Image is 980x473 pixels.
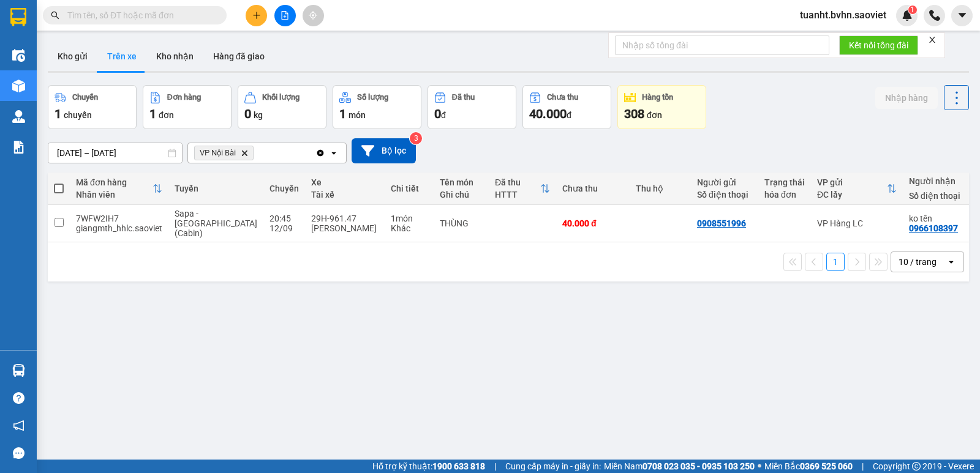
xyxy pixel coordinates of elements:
[12,141,25,154] img: solution-icon
[76,177,153,187] div: Mã đơn hàng
[311,214,379,223] div: 29H-961.47
[440,190,483,199] div: Ghi chú
[269,184,299,193] div: Chuyến
[246,5,267,26] button: plus
[12,49,25,62] img: warehouse-icon
[167,93,201,102] div: Đơn hàng
[909,176,964,186] div: Người nhận
[203,42,274,71] button: Hàng đã giao
[647,110,662,120] span: đơn
[432,461,485,471] strong: 1900 633 818
[522,85,611,129] button: Chưa thu40.000đ
[440,218,483,228] div: THÙNG
[238,85,326,129] button: Khối lượng0kg
[817,190,887,199] div: ĐC lấy
[143,85,232,129] button: Đơn hàng1đơn
[12,110,25,123] img: warehouse-icon
[604,460,755,473] span: Miền Nam
[642,93,673,102] div: Hàng tồn
[256,147,257,159] input: Selected VP Nội Bài.
[908,6,917,14] sup: 1
[441,110,446,120] span: đ
[951,5,973,26] button: caret-down
[303,5,324,26] button: aim
[333,85,421,129] button: Số lượng1món
[48,42,97,71] button: Kho gửi
[875,87,938,109] button: Nhập hàng
[352,138,416,163] button: Bộ lọc
[244,106,251,121] span: 0
[311,190,379,199] div: Tài xế
[311,223,379,233] div: [PERSON_NAME]
[13,420,24,431] span: notification
[252,11,261,20] span: plus
[529,106,567,121] span: 40.000
[274,5,296,26] button: file-add
[452,93,475,102] div: Đã thu
[562,184,624,193] div: Chưa thu
[309,11,317,20] span: aim
[440,177,483,187] div: Tên món
[175,184,257,193] div: Tuyến
[636,184,685,193] div: Thu hộ
[12,364,25,377] img: warehouse-icon
[175,209,257,238] span: Sapa - [GEOGRAPHIC_DATA] (Cabin)
[547,93,578,102] div: Chưa thu
[862,460,864,473] span: |
[624,106,644,121] span: 308
[48,85,137,129] button: Chuyến1chuyến
[697,190,752,199] div: Số điện thoại
[764,190,805,199] div: hóa đơn
[339,106,346,121] span: 1
[200,148,236,158] span: VP Nội Bài
[146,42,203,71] button: Kho nhận
[281,11,289,20] span: file-add
[817,218,897,228] div: VP Hàng LC
[505,460,601,473] span: Cung cấp máy in - giấy in:
[800,461,853,471] strong: 0369 525 060
[495,177,540,187] div: Đã thu
[617,85,706,129] button: Hàng tồn308đơn
[495,190,540,199] div: HTTT
[697,177,752,187] div: Người gửi
[13,392,24,404] span: question-circle
[428,85,516,129] button: Đã thu0đ
[758,464,761,469] span: ⚪️
[697,218,746,228] div: 0908551996
[817,177,887,187] div: VP gửi
[790,7,896,23] span: tuanht.bvhn.saoviet
[329,148,339,158] svg: open
[269,214,299,223] div: 20:45
[929,10,940,21] img: phone-icon
[410,132,422,144] sup: 3
[391,184,428,193] div: Chi tiết
[55,106,61,121] span: 1
[909,214,964,223] div: ko tên
[159,110,174,120] span: đơn
[902,10,913,21] img: icon-new-feature
[946,257,956,267] svg: open
[957,10,968,21] span: caret-down
[899,256,937,268] div: 10 / trang
[48,143,182,163] input: Select a date range.
[269,223,299,233] div: 12/09
[76,214,162,223] div: 7WFW2IH7
[194,146,254,160] span: VP Nội Bài, close by backspace
[764,177,805,187] div: Trạng thái
[567,110,571,120] span: đ
[489,173,556,205] th: Toggle SortBy
[909,223,958,233] div: 0966108397
[434,106,441,121] span: 0
[357,93,388,102] div: Số lượng
[615,35,829,55] input: Nhập số tổng đài
[311,177,379,187] div: Xe
[51,11,59,20] span: search
[13,447,24,459] span: message
[262,93,300,102] div: Khối lượng
[391,214,428,223] div: 1 món
[643,461,755,471] strong: 0708 023 035 - 0935 103 250
[349,110,366,120] span: món
[67,9,212,22] input: Tìm tên, số ĐT hoặc mã đơn
[391,223,428,233] div: Khác
[241,149,248,157] svg: Delete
